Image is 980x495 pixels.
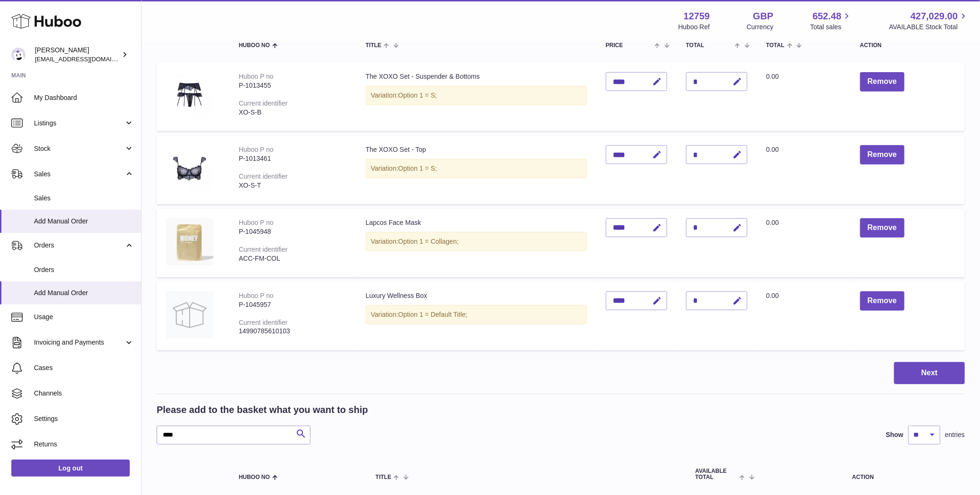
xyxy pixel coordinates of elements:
td: The XOXO Set - Suspender & Bottoms [356,63,596,131]
img: sofiapanwar@unndr.com [11,48,25,62]
div: Variation: [366,159,587,178]
div: Huboo Ref [678,23,710,32]
span: Total [766,42,785,49]
a: 427,029.00 AVAILABLE Stock Total [889,10,969,32]
span: 0.00 [766,146,779,153]
button: Remove [860,145,905,165]
div: Current identifier [239,319,288,326]
div: Huboo P no [239,292,274,299]
td: Luxury Wellness Box [356,282,596,350]
span: Title [366,42,381,49]
span: [EMAIL_ADDRESS][DOMAIN_NAME] [35,55,139,63]
span: Orders [34,241,124,250]
div: 14990785610103 [239,327,347,336]
div: Huboo P no [239,219,274,226]
div: Current identifier [239,246,288,253]
span: Listings [34,119,124,128]
span: Returns [34,440,134,449]
img: The XOXO Set - Suspender & Bottoms [166,72,213,119]
span: Option 1 = S; [398,91,437,99]
span: Settings [34,414,134,423]
span: Sales [34,194,134,203]
span: entries [945,430,965,439]
div: [PERSON_NAME] [35,46,120,64]
div: Action [860,42,955,49]
span: 652.48 [812,10,841,23]
span: 427,029.00 [911,10,958,23]
a: 652.48 Total sales [810,10,852,32]
div: Huboo P no [239,73,274,80]
h2: Please add to the basket what you want to ship [157,404,368,416]
span: 0.00 [766,219,779,226]
div: ACC-FM-COL [239,254,347,263]
th: Action [762,459,965,490]
div: P-1045948 [239,227,347,236]
div: Current identifier [239,99,288,107]
img: The XOXO Set - Top [166,145,213,192]
div: Variation: [366,305,587,324]
span: Orders [34,265,134,274]
div: Currency [747,23,774,32]
span: AVAILABLE Stock Total [889,23,969,32]
label: Show [886,430,904,439]
span: Option 1 = S; [398,165,437,172]
strong: 12759 [684,10,710,23]
span: Channels [34,389,134,398]
img: Lapcos Face Mask [166,218,213,265]
div: P-1013455 [239,81,347,90]
div: Variation: [366,232,587,251]
span: Option 1 = Default Title; [398,311,468,318]
span: Option 1 = Collagen; [398,238,459,245]
span: 0.00 [766,292,779,299]
button: Remove [860,218,905,238]
span: AVAILABLE Total [686,36,733,49]
div: Variation: [366,86,587,105]
span: Add Manual Order [34,217,134,226]
img: Luxury Wellness Box [166,291,213,338]
span: My Dashboard [34,93,134,102]
button: Next [894,362,965,384]
div: Huboo P no [239,146,274,153]
span: Unit Sales Price [606,36,653,49]
span: Invoicing and Payments [34,338,124,347]
span: Total sales [810,23,852,32]
span: Add Manual Order [34,289,134,297]
div: P-1045957 [239,300,347,309]
td: Lapcos Face Mask [356,209,596,277]
div: XO-S-B [239,108,347,117]
span: Cases [34,363,134,372]
td: The XOXO Set - Top [356,136,596,204]
span: AVAILABLE Total [695,468,737,480]
div: P-1013461 [239,154,347,163]
span: Sales [34,170,124,179]
a: Log out [11,460,130,477]
span: Title [376,474,391,480]
span: 0.00 [766,73,779,80]
span: Huboo no [239,42,270,49]
button: Remove [860,72,905,91]
strong: GBP [753,10,773,23]
div: XO-S-T [239,181,347,190]
button: Remove [860,291,905,311]
div: Current identifier [239,173,288,180]
span: Stock [34,144,124,153]
span: Huboo no [239,474,270,480]
span: Usage [34,313,134,322]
